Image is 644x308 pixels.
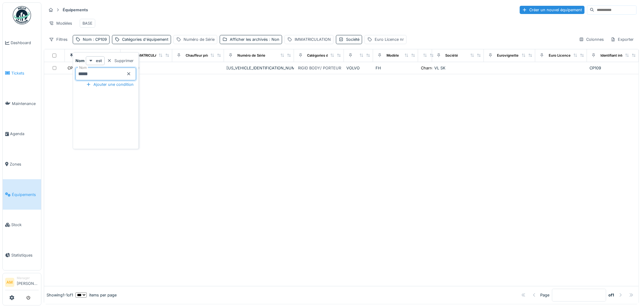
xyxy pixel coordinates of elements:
div: Ajouter une condition [84,80,136,89]
div: Société [346,37,359,42]
span: : CP109 [92,37,107,42]
div: Exporter [608,35,637,44]
div: [US_VEHICLE_IDENTIFICATION_NUMBER] [226,65,292,71]
div: Charroi [421,65,435,71]
div: VOLVO [346,65,371,71]
div: YW6669 [123,65,170,71]
div: Colonnes [576,35,607,44]
img: Badge_color-CXgf-gQk.svg [13,6,31,24]
div: Numéro de Série [237,53,265,58]
span: Dashboard [11,40,39,46]
li: [PERSON_NAME] [17,276,39,289]
span: Agenda [10,131,39,137]
div: Filtres [46,35,70,44]
div: Modèle [387,53,399,58]
div: Eurovignette valide jusque [497,53,542,58]
div: Euro Licence nr [549,53,575,58]
div: CP109 [68,65,79,71]
div: Afficher les archivés [230,37,279,42]
strong: est [96,58,102,64]
span: : Non [268,37,279,42]
strong: Nom [75,58,85,64]
div: IMMATRICULATION [134,53,166,58]
div: Modèles [46,19,75,28]
span: Équipements [12,192,39,198]
li: AM [5,278,14,287]
span: Zones [10,161,39,167]
div: Euro Licence nr [375,37,404,42]
div: Showing 1 - 1 of 1 [47,292,73,298]
div: Numéro de Série [184,37,215,42]
strong: Équipements [60,7,90,13]
div: FH [376,65,416,71]
div: Nom [83,37,107,42]
div: Chauffeur principal [186,53,217,58]
div: Identifiant interne [600,53,630,58]
div: Créer un nouvel équipement [520,6,585,14]
span: Stock [11,222,39,228]
strong: of 1 [609,292,614,298]
div: RIGID BODY/ PORTEUR / CAMION [298,65,362,71]
div: items per page [75,292,117,298]
span: Statistiques [11,252,39,258]
div: VL SK [435,65,481,71]
div: IMMATRICULATION [295,37,331,42]
label: Nom [78,65,88,70]
div: Page [541,292,550,298]
span: Tickets [11,70,39,76]
div: Catégories d'équipement [307,53,350,58]
div: Société [446,53,458,58]
div: CP109 [590,65,636,71]
div: Supprimer [105,57,136,65]
div: Catégories d'équipement [122,37,168,42]
span: Maintenance [12,101,39,107]
div: BASE [82,20,93,26]
div: Manager [17,276,39,280]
